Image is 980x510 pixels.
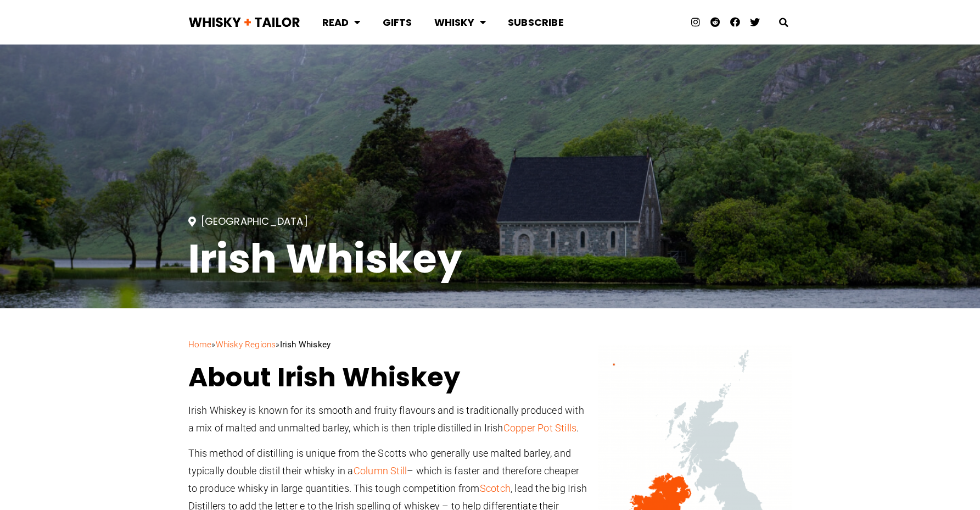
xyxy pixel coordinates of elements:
h2: About Irish Whiskey [188,362,587,393]
strong: Irish Whiskey [280,340,331,350]
span: » » [188,340,331,350]
p: Irish Whiskey is known for its smooth and fruity flavours and is traditionally produced with a mi... [188,402,587,437]
a: Gifts [372,8,423,37]
a: Whisky [423,8,497,37]
a: Read [311,8,372,37]
img: Whisky + Tailor Logo [188,14,300,30]
a: Home [188,340,212,350]
h1: Irish Whiskey [188,237,792,281]
a: Column Still [354,465,407,476]
a: Scotch [480,483,511,494]
a: Whisky Regions [216,340,276,350]
a: Subscribe [497,8,575,37]
a: Copper Pot Stills [503,422,576,434]
a: [GEOGRAPHIC_DATA] [188,215,308,228]
span: [GEOGRAPHIC_DATA] [198,215,308,228]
